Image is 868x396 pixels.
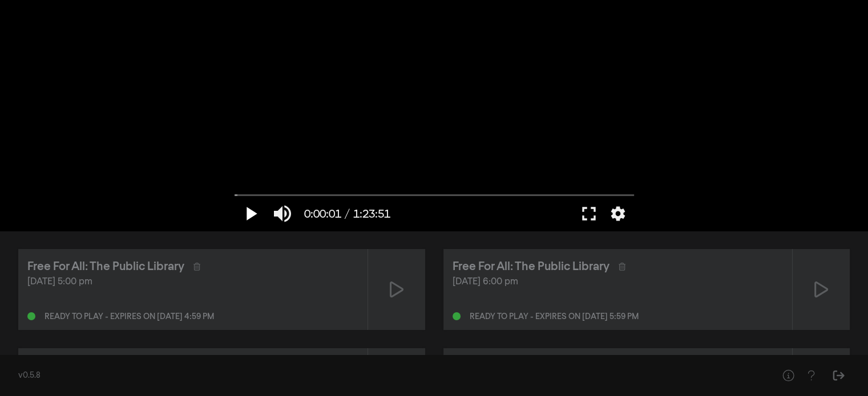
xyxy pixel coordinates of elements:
div: [DATE] 5:00 pm [27,275,358,289]
button: Help [777,364,800,387]
div: [DATE] 6:00 pm [453,275,784,289]
button: More settings [605,197,631,231]
button: Help [800,364,822,387]
button: Mute [267,197,298,231]
button: 0:00:01 / 1:23:51 [298,197,396,231]
div: Free For All: The Public Library [453,258,609,275]
div: Ready to play - expires on [DATE] 4:59 pm [45,313,214,321]
div: v0.5.8 [18,370,754,382]
button: Play [235,197,267,231]
div: Free For All: The Public Library [27,258,184,275]
div: Ready to play - expires on [DATE] 5:59 pm [470,313,639,321]
button: Sign Out [827,364,850,387]
button: Full screen [573,197,605,231]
